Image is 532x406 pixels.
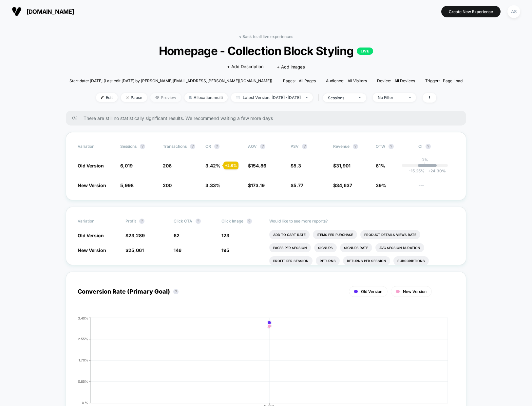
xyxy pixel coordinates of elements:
[120,144,137,149] span: Sessions
[163,163,172,168] span: 206
[372,78,420,83] span: Device:
[247,219,252,224] button: ?
[348,78,367,83] span: All Visitors
[424,162,426,167] p: |
[428,168,430,173] span: +
[221,247,229,253] span: 195
[294,183,303,188] span: 5.77
[150,93,181,102] span: Preview
[294,163,301,168] span: 5.3
[283,78,316,83] div: Pages:
[128,233,145,238] span: 23,289
[248,144,257,149] span: AOV
[236,96,239,99] img: calendar
[184,93,228,102] span: Allocation: multi
[291,183,303,188] span: $
[376,183,386,188] span: 39%
[128,247,144,253] span: 25,061
[269,256,313,265] li: Profit Per Session
[269,219,454,223] p: Would like to see more reports?
[189,96,192,99] img: rebalance
[361,289,382,294] span: Old Version
[336,163,351,168] span: 31,901
[174,219,192,223] span: Click CTA
[163,183,172,188] span: 200
[251,163,266,168] span: 154.86
[214,144,219,149] button: ?
[139,219,144,224] button: ?
[316,256,340,265] li: Returns
[78,144,114,149] span: Variation
[82,401,88,405] tspan: 0 %
[313,230,357,239] li: Items Per Purchase
[260,144,265,149] button: ?
[357,48,373,55] p: LIVE
[69,78,272,83] span: Start date: [DATE] (Last edit [DATE] by [PERSON_NAME][EMAIL_ADDRESS][PERSON_NAME][DOMAIN_NAME])
[174,247,181,253] span: 146
[84,115,453,121] span: There are still no statistically significant results. We recommend waiting a few more days
[291,163,301,168] span: $
[333,163,351,168] span: $
[27,8,74,15] span: [DOMAIN_NAME]
[227,64,264,70] span: + Add Description
[190,144,195,149] button: ?
[328,95,354,100] div: sessions
[89,44,443,58] span: Homepage - Collection Block Styling
[205,183,220,188] span: 3.33 %
[299,78,316,83] span: all pages
[393,256,429,265] li: Subscriptions
[426,144,431,149] button: ?
[409,168,425,173] span: -15.25 %
[248,183,265,188] span: $
[239,34,293,39] a: < Back to all live experiences
[78,316,88,320] tspan: 3.40%
[120,163,133,168] span: 6,019
[96,93,118,102] span: Edit
[120,183,134,188] span: 5,998
[121,93,147,102] span: Pause
[223,162,238,169] div: + 2.6 %
[376,163,385,168] span: 61%
[78,247,106,253] span: New Version
[418,184,454,188] span: ---
[375,243,424,252] li: Avg Session Duration
[78,233,104,238] span: Old Version
[79,358,88,362] tspan: 1.70%
[205,163,220,168] span: 3.42 %
[441,6,501,17] button: Create New Experience
[269,230,310,239] li: Add To Cart Rate
[205,144,211,149] span: CR
[376,144,412,149] span: OTW
[422,157,428,162] p: 0%
[125,219,136,223] span: Profit
[125,247,144,253] span: $
[10,6,76,17] button: [DOMAIN_NAME]
[231,93,313,102] span: Latest Version: [DATE] - [DATE]
[316,93,323,103] span: |
[173,289,179,294] button: ?
[78,337,88,341] tspan: 2.55%
[353,144,358,149] button: ?
[378,95,404,100] div: No Filter
[333,183,352,188] span: $
[248,163,266,168] span: $
[425,78,463,83] div: Trigger:
[163,144,187,149] span: Transactions
[394,78,415,83] span: all devices
[340,243,372,252] li: Signups Rate
[443,78,463,83] span: Page Load
[78,379,88,383] tspan: 0.85%
[277,64,305,69] span: + Add Images
[343,256,390,265] li: Returns Per Session
[409,97,411,98] img: end
[359,97,361,98] img: end
[196,219,201,224] button: ?
[418,144,454,149] span: CI
[505,5,522,18] button: AS
[78,183,106,188] span: New Version
[306,97,308,98] img: end
[251,183,265,188] span: 173.19
[101,96,104,99] img: edit
[125,233,145,238] span: $
[389,144,394,149] button: ?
